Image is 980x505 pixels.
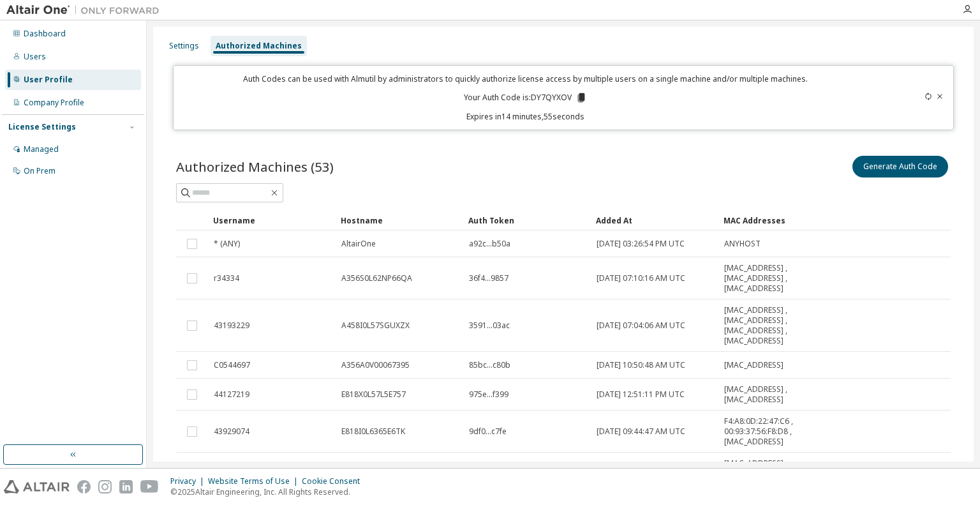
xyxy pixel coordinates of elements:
span: 43929074 [214,426,249,437]
span: 36f4...9857 [469,273,509,283]
img: facebook.svg [77,480,91,494]
span: 975e...f399 [469,389,509,400]
img: altair_logo.svg [4,480,70,494]
span: [MAC_ADDRESS] , [MAC_ADDRESS] , [MAC_ADDRESS] [724,458,813,489]
span: 85bc...c80b [469,360,510,370]
p: Auth Codes can be used with Almutil by administrators to quickly authorize license access by mult... [181,73,869,84]
img: youtube.svg [140,480,159,494]
span: 44127219 [214,389,249,400]
div: Authorized Machines [216,41,302,51]
span: A356A0V00067395 [341,360,410,370]
img: Altair One [6,4,166,17]
div: On Prem [24,166,56,176]
div: Users [24,52,46,62]
span: F4:A8:0D:22:47:C6 , 00:93:37:56:F8:D8 , [MAC_ADDRESS] [724,416,813,447]
div: License Settings [8,122,76,132]
div: Cookie Consent [302,476,367,486]
div: Auth Token [468,210,586,230]
div: Dashboard [24,29,66,39]
span: E818I0L6365E6TK [341,426,405,437]
div: Company Profile [24,98,84,108]
span: [DATE] 09:44:47 AM UTC [597,426,685,437]
span: 43193229 [214,320,249,331]
button: Generate Auth Code [852,156,948,177]
span: [MAC_ADDRESS] , [MAC_ADDRESS] [724,384,813,405]
span: ANYHOST [724,239,761,249]
span: r34334 [214,273,239,283]
img: linkedin.svg [119,480,133,494]
span: 9df0...c7fe [469,426,507,437]
span: C0544697 [214,360,250,370]
div: Hostname [341,210,458,230]
span: [MAC_ADDRESS] , [MAC_ADDRESS] , [MAC_ADDRESS] [724,263,813,294]
div: Website Terms of Use [208,476,302,486]
p: Your Auth Code is: DY7QYXOV [464,92,587,103]
span: 3591...03ac [469,320,510,331]
div: User Profile [24,75,73,85]
span: [DATE] 07:10:16 AM UTC [597,273,685,283]
span: [MAC_ADDRESS] [724,360,783,370]
span: [DATE] 12:51:11 PM UTC [597,389,685,400]
span: E818X0L57L5E757 [341,389,406,400]
p: Expires in 14 minutes, 55 seconds [181,111,869,122]
span: a92c...b50a [469,239,510,249]
div: Added At [596,210,713,230]
span: [MAC_ADDRESS] , [MAC_ADDRESS] , [MAC_ADDRESS] , [MAC_ADDRESS] [724,305,813,346]
img: instagram.svg [98,480,112,494]
span: A356S0L62NP66QA [341,273,412,283]
div: MAC Addresses [724,210,814,230]
span: [DATE] 07:04:06 AM UTC [597,320,685,331]
p: © 2025 Altair Engineering, Inc. All Rights Reserved. [170,486,367,497]
div: Username [213,210,330,230]
span: [DATE] 10:50:48 AM UTC [597,360,685,370]
span: A458I0L57SGUXZX [341,320,410,331]
span: AltairOne [341,239,376,249]
div: Managed [24,144,59,155]
div: Settings [169,41,199,51]
span: [DATE] 03:26:54 PM UTC [597,239,685,249]
div: Privacy [170,476,208,486]
span: * (ANY) [214,239,240,249]
span: Authorized Machines (53) [176,158,334,176]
